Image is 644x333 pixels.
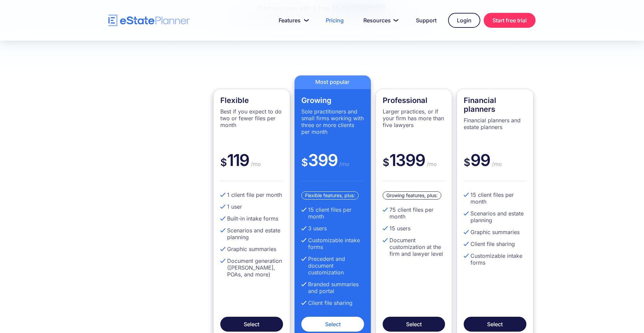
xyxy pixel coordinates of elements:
[301,299,364,306] li: Client file sharing
[249,161,261,167] span: /mo
[301,281,364,294] li: Branded summaries and portal
[383,237,445,257] li: Document customization at the firm and lawyer level
[484,13,536,28] a: Start free trial
[301,225,364,232] li: 3 users
[464,241,526,247] li: Client file sharing
[220,156,227,168] span: $
[383,96,445,105] h4: Professional
[301,255,364,276] li: Precedent and document customization
[464,191,526,205] li: 15 client files per month
[220,215,283,222] li: Built-in intake forms
[220,96,283,105] h4: Flexible
[318,14,352,27] a: Pricing
[464,210,526,224] li: Scenarios and estate planning
[220,203,283,210] li: 1 user
[338,161,349,167] span: /mo
[301,96,364,105] h4: Growing
[383,225,445,232] li: 15 users
[220,317,283,332] a: Select
[490,161,502,167] span: /mo
[220,191,283,198] li: 1 client file per month
[220,246,283,252] li: Graphic summaries
[464,317,526,332] a: Select
[220,108,283,128] p: Best if you expect to do two or fewer files per month
[383,108,445,128] p: Larger practices, or if your firm has more than five lawyers
[464,117,526,130] p: Financial planners and estate planners
[383,156,389,168] span: $
[425,161,437,167] span: /mo
[464,150,526,181] div: 99
[383,191,441,200] div: Growing features, plus:
[220,257,283,278] li: Document generation ([PERSON_NAME], POAs, and more)
[220,150,283,181] div: 119
[464,156,470,168] span: $
[383,317,445,332] a: Select
[270,14,314,27] a: Features
[355,14,404,27] a: Resources
[301,156,308,168] span: $
[383,206,445,220] li: 75 client files per month
[301,317,364,332] a: Select
[301,206,364,220] li: 15 client files per month
[464,229,526,235] li: Graphic summaries
[108,15,190,26] a: home
[464,96,526,113] h4: Financial planners
[301,191,359,200] div: Flexible features, plus:
[301,108,364,135] p: Sole practitioners and small firms working with three or more clients per month
[383,150,445,181] div: 1399
[301,237,364,250] li: Customizable intake forms
[408,14,445,27] a: Support
[220,227,283,241] li: Scenarios and estate planning
[301,150,364,181] div: 399
[464,252,526,266] li: Customizable intake forms
[448,13,480,28] a: Login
